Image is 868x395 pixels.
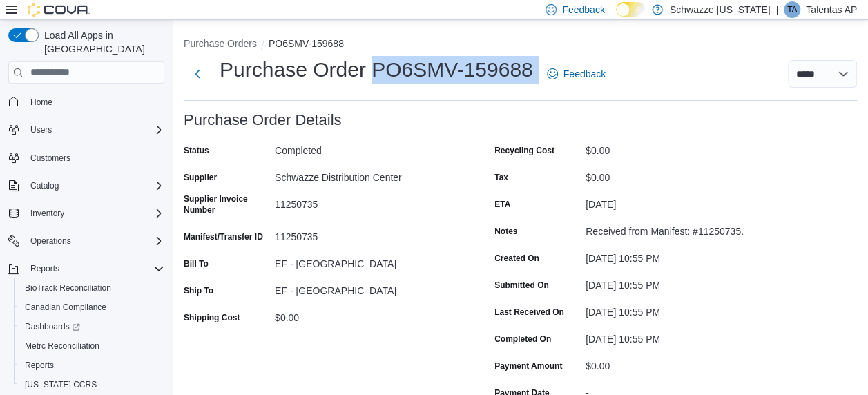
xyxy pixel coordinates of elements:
[25,379,97,390] span: [US_STATE] CCRS
[3,204,170,223] button: Inventory
[787,1,797,18] span: TA
[19,318,164,335] span: Dashboards
[30,208,64,219] span: Inventory
[184,172,217,183] label: Supplier
[30,124,52,135] span: Users
[19,280,117,296] a: BioTrack Reconciliation
[3,259,170,278] button: Reports
[562,3,604,17] span: Feedback
[494,226,517,237] label: Notes
[784,1,800,18] div: Talentas AP
[25,233,164,249] span: Operations
[586,301,771,318] div: [DATE] 10:55 PM
[3,120,170,139] button: Users
[586,193,771,210] div: [DATE]
[19,318,86,335] a: Dashboards
[19,376,164,393] span: Washington CCRS
[19,299,112,316] a: Canadian Compliance
[563,67,606,81] span: Feedback
[184,112,342,128] h3: Purchase Order Details
[184,258,209,269] label: Bill To
[494,307,564,318] label: Last Received On
[19,338,105,354] a: Metrc Reconciliation
[184,38,257,49] button: Purchase Orders
[586,355,771,372] div: $0.00
[25,177,64,194] button: Catalog
[184,37,857,53] nav: An example of EuiBreadcrumbs
[3,92,170,112] button: Home
[3,231,170,251] button: Operations
[25,233,77,249] button: Operations
[25,360,54,371] span: Reports
[14,317,170,336] a: Dashboards
[586,274,771,291] div: [DATE] 10:55 PM
[184,231,263,242] label: Manifest/Transfer ID
[616,17,617,17] span: Dark Mode
[14,278,170,298] button: BioTrack Reconciliation
[25,122,57,138] button: Users
[586,166,771,183] div: $0.00
[494,145,554,156] label: Recycling Cost
[25,340,99,351] span: Metrc Reconciliation
[494,253,539,264] label: Created On
[30,235,71,247] span: Operations
[25,149,164,166] span: Customers
[184,60,211,88] button: Next
[19,280,164,296] span: BioTrack Reconciliation
[494,280,549,291] label: Submitted On
[494,360,562,372] label: Payment Amount
[184,193,269,215] label: Supplier Invoice Number
[184,285,213,296] label: Ship To
[586,220,771,237] div: Received from Manifest: #11250735.
[494,334,551,345] label: Completed On
[28,3,90,17] img: Cova
[586,139,771,156] div: $0.00
[586,328,771,345] div: [DATE] 10:55 PM
[184,145,209,156] label: Status
[39,28,164,56] span: Load All Apps in [GEOGRAPHIC_DATA]
[30,97,52,108] span: Home
[184,312,240,323] label: Shipping Cost
[25,321,80,332] span: Dashboards
[494,172,508,183] label: Tax
[616,2,645,17] input: Dark Mode
[275,253,460,269] div: EF - [GEOGRAPHIC_DATA]
[275,193,460,210] div: 11250735
[275,226,460,242] div: 11250735
[25,122,164,138] span: Users
[19,299,164,316] span: Canadian Compliance
[494,199,510,210] label: ETA
[19,338,164,354] span: Metrc Reconciliation
[14,375,170,394] button: [US_STATE] CCRS
[275,139,460,156] div: Completed
[670,1,771,18] p: Schwazze [US_STATE]
[275,166,460,183] div: Schwazze Distribution Center
[25,93,164,110] span: Home
[269,38,344,49] button: PO6SMV-159688
[19,357,59,374] a: Reports
[14,336,170,356] button: Metrc Reconciliation
[30,180,59,191] span: Catalog
[30,153,70,164] span: Customers
[14,356,170,375] button: Reports
[30,263,59,274] span: Reports
[275,280,460,296] div: EF - [GEOGRAPHIC_DATA]
[3,176,170,195] button: Catalog
[25,260,65,277] button: Reports
[25,150,76,166] a: Customers
[586,247,771,264] div: [DATE] 10:55 PM
[3,148,170,168] button: Customers
[19,357,164,374] span: Reports
[25,260,164,277] span: Reports
[775,1,778,18] p: |
[25,94,58,110] a: Home
[25,177,164,194] span: Catalog
[25,205,70,222] button: Inventory
[541,60,611,88] a: Feedback
[275,307,460,323] div: $0.00
[19,376,102,393] a: [US_STATE] CCRS
[14,298,170,317] button: Canadian Compliance
[25,205,164,222] span: Inventory
[220,56,533,84] h1: Purchase Order PO6SMV-159688
[25,302,106,313] span: Canadian Compliance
